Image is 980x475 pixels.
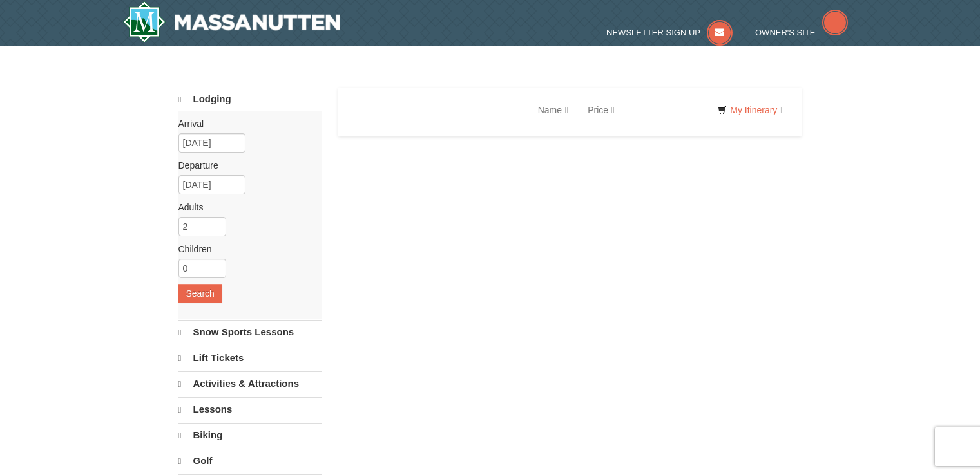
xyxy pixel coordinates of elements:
[178,346,322,370] a: Lift Tickets
[178,117,312,130] label: Arrival
[178,88,322,111] a: Lodging
[528,97,578,123] a: Name
[178,243,312,256] label: Children
[606,28,700,37] span: Newsletter Sign Up
[578,97,624,123] a: Price
[123,1,341,42] a: Massanutten Resort
[606,28,733,37] a: Newsletter Sign Up
[178,201,312,214] label: Adults
[123,1,341,42] img: Massanutten Resort Logo
[178,284,222,303] button: Search
[709,100,792,120] a: My Itinerary
[178,159,312,172] label: Departure
[178,397,322,422] a: Lessons
[178,371,322,396] a: Activities & Attractions
[755,28,848,37] a: Owner's Site
[755,28,816,37] span: Owner's Site
[178,449,322,473] a: Golf
[178,320,322,344] a: Snow Sports Lessons
[178,423,322,447] a: Biking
